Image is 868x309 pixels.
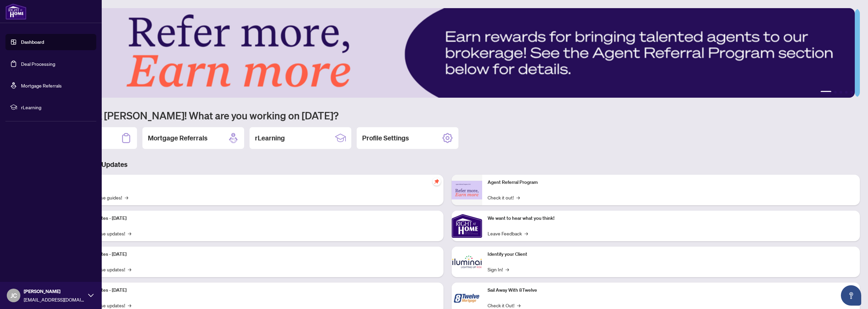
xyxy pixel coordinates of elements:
[24,296,85,303] span: [EMAIL_ADDRESS][DOMAIN_NAME]
[24,288,85,295] span: [PERSON_NAME]
[71,215,438,222] p: Platform Updates - [DATE]
[71,287,438,294] p: Platform Updates - [DATE]
[148,133,208,143] h2: Mortgage Referrals
[488,251,854,258] p: Identify your Client
[128,302,131,309] span: →
[21,39,44,45] a: Dashboard
[71,179,438,186] p: Self-Help
[452,247,482,277] img: Identify your Client
[11,291,17,300] span: JC
[35,8,855,98] img: Slide 0
[488,179,854,186] p: Agent Referral Program
[5,3,26,20] img: logo
[488,230,528,237] a: Leave Feedback→
[452,211,482,241] img: We want to hear what you think!
[488,194,520,201] a: Check it out!→
[488,266,509,273] a: Sign In!→
[125,194,128,201] span: →
[506,266,509,273] span: →
[850,91,853,94] button: 5
[35,160,860,169] h3: Brokerage & Industry Updates
[21,61,55,67] a: Deal Processing
[834,91,837,94] button: 2
[845,91,848,94] button: 4
[840,91,842,94] button: 3
[35,109,860,122] h1: Welcome back [PERSON_NAME]! What are you working on [DATE]?
[128,266,131,273] span: →
[821,91,831,94] button: 1
[452,181,482,199] img: Agent Referral Program
[488,287,854,294] p: Sail Away With 8Twelve
[362,133,409,143] h2: Profile Settings
[128,230,131,237] span: →
[517,302,520,309] span: →
[255,133,285,143] h2: rLearning
[21,82,62,89] a: Mortgage Referrals
[488,302,520,309] a: Check it Out!→
[525,230,528,237] span: →
[516,194,520,201] span: →
[841,285,861,306] button: Open asap
[433,177,441,186] span: pushpin
[71,251,438,258] p: Platform Updates - [DATE]
[488,215,854,222] p: We want to hear what you think!
[21,103,92,111] span: rLearning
